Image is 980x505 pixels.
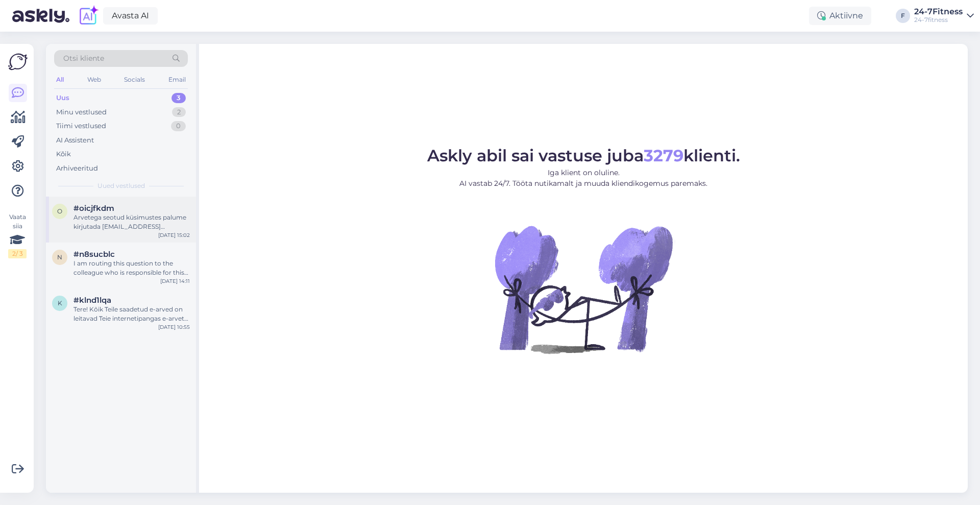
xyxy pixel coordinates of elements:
[56,93,69,103] div: Uus
[78,5,99,27] img: explore-ai
[57,207,62,215] span: o
[56,149,71,159] div: Kõik
[54,73,66,86] div: All
[158,323,190,331] div: [DATE] 10:55
[73,296,111,305] span: #klnd1lqa
[85,73,103,86] div: Web
[56,107,107,117] div: Minu vestlused
[158,231,190,239] div: [DATE] 15:02
[56,121,106,131] div: Tiimi vestlused
[73,213,190,231] div: Arvetega seotud küsimustes palume kirjutada [EMAIL_ADDRESS][DOMAIN_NAME]. Seal saame Teie olukord...
[166,73,188,86] div: Email
[103,7,158,25] a: Avasta AI
[73,259,190,277] div: I am routing this question to the colleague who is responsible for this topic. The reply might ta...
[97,181,145,190] span: Uued vestlused
[73,305,190,323] div: Tere! Kõik Teile saadetud e-arved on leitavad Teie internetipangas e-arvete sektsiooni alt. Arved...
[160,277,190,285] div: [DATE] 14:11
[914,8,974,24] a: 24-7Fitness24-7fitness
[171,121,186,131] div: 0
[8,249,27,258] div: 2 / 3
[56,135,94,146] div: AI Assistent
[172,107,186,117] div: 2
[8,212,27,258] div: Vaata siia
[914,16,963,24] div: 24-7fitness
[8,52,28,71] img: Askly Logo
[122,73,147,86] div: Socials
[644,146,683,165] b: 3279
[57,253,62,261] span: n
[73,250,115,259] span: #n8sucblc
[73,204,114,213] span: #oicjfkdm
[171,93,186,103] div: 3
[896,9,910,23] div: F
[56,163,98,174] div: Arhiveeritud
[427,146,740,165] span: Askly abil sai vastuse juba klienti.
[63,53,104,64] span: Otsi kliente
[914,8,963,16] div: 24-7Fitness
[427,167,740,189] p: Iga klient on oluline. AI vastab 24/7. Tööta nutikamalt ja muuda kliendikogemus paremaks.
[58,299,62,307] span: k
[809,7,871,25] div: Aktiivne
[492,197,675,381] img: No Chat active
